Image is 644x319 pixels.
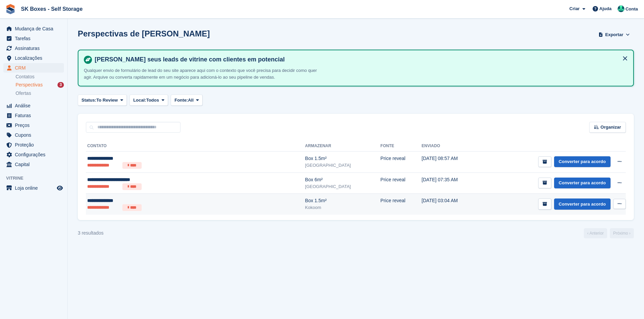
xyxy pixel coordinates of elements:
[78,95,127,106] button: Status: To Review
[3,24,64,33] a: menu
[16,81,64,88] a: Perspectivas 3
[305,162,380,169] div: [GEOGRAPHIC_DATA]
[15,121,55,130] span: Preços
[305,176,380,183] div: Box 6m²
[15,111,55,120] span: Faturas
[380,172,422,194] td: Price reveal
[305,197,380,204] div: Box 1.5m²
[600,124,621,131] span: Organizar
[15,53,55,63] span: Localizações
[3,150,64,159] a: menu
[15,44,55,53] span: Assinaturas
[86,141,305,152] th: Contato
[16,90,64,97] a: Ofertas
[3,101,64,110] a: menu
[174,97,188,104] span: Fonte:
[15,34,55,43] span: Tarefas
[15,130,55,140] span: Cupons
[3,34,64,43] a: menu
[171,95,202,106] button: Fonte: All
[84,67,320,80] p: Qualquer envio de formulário de lead do seu site aparece aqui com o contexto que você precisa par...
[129,95,168,106] button: Local: Todos
[96,97,118,104] span: To Review
[18,3,85,15] a: SK Boxes - Self Storage
[56,184,64,192] a: Loja de pré-visualização
[15,63,55,73] span: CRM
[554,156,611,167] a: Converter para acordo
[422,152,481,173] td: [DATE] 08:57 AM
[380,152,422,173] td: Price reveal
[16,74,64,80] a: Contatos
[3,121,64,130] a: menu
[133,97,146,104] span: Local:
[554,178,611,189] a: Converter para acordo
[3,160,64,169] a: menu
[3,183,64,193] a: menu
[597,29,631,40] button: Exportar
[15,24,55,33] span: Mudança de Casa
[305,141,380,152] th: Armazenar
[81,97,96,104] span: Status:
[3,53,64,63] a: menu
[16,82,43,88] span: Perspectivas
[3,44,64,53] a: menu
[582,228,635,238] nav: Page
[15,140,55,150] span: Proteção
[554,198,611,210] a: Converter para acordo
[92,56,628,63] h4: [PERSON_NAME] seus leads de vitrine com clientes em potencial
[6,175,67,182] span: Vitrine
[15,160,55,169] span: Capital
[3,63,64,73] a: menu
[380,141,422,152] th: Fonte
[3,140,64,150] a: menu
[605,31,623,38] span: Exportar
[3,130,64,140] a: menu
[3,111,64,120] a: menu
[16,90,31,97] span: Ofertas
[15,101,55,110] span: Análise
[305,183,380,190] div: [GEOGRAPHIC_DATA]
[57,82,64,88] div: 3
[305,204,380,211] div: Kokoom
[610,228,634,238] a: Próximo
[15,183,55,193] span: Loja online
[78,29,210,38] h1: Perspectivas de [PERSON_NAME]
[146,97,159,104] span: Todos
[422,141,481,152] th: Enviado
[15,150,55,159] span: Configurações
[618,5,624,12] img: Cláudio Borges
[599,5,612,12] span: Ajuda
[584,228,607,238] a: Anterior
[422,194,481,215] td: [DATE] 03:04 AM
[78,230,103,237] div: 3 resultados
[422,172,481,194] td: [DATE] 07:35 AM
[5,4,16,14] img: stora-icon-8386f47178a22dfd0bd8f6a31ec36ba5ce8667c1dd55bd0f319d3a0aa187defe.svg
[188,97,194,104] span: All
[305,155,380,162] div: Box 1.5m²
[625,6,638,12] span: Conta
[380,194,422,215] td: Price reveal
[569,5,579,12] span: Criar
